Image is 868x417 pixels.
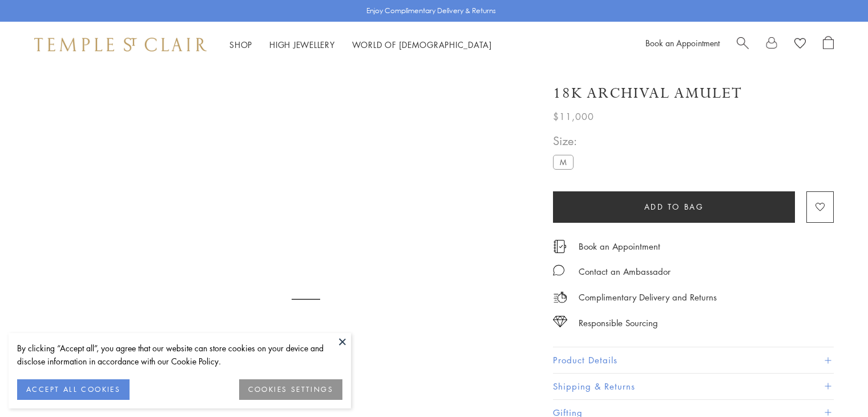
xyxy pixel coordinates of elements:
a: ShopShop [229,39,252,50]
button: Product Details [553,347,834,373]
button: ACCEPT ALL COOKIES [17,379,130,400]
div: Responsible Sourcing [579,316,658,330]
a: High JewelleryHigh Jewellery [269,39,335,50]
p: Enjoy Complimentary Delivery & Returns [366,5,496,17]
a: View Wishlist [794,36,806,53]
a: Book an Appointment [579,240,660,252]
span: Size: [553,131,578,150]
p: Complimentary Delivery and Returns [579,290,717,304]
label: M [553,155,574,169]
img: icon_appointment.svg [553,240,567,253]
button: Shipping & Returns [553,374,834,399]
span: $11,000 [553,109,594,124]
div: Contact an Ambassador [579,264,671,279]
a: Open Shopping Bag [823,36,834,53]
button: COOKIES SETTINGS [239,379,342,400]
img: icon_delivery.svg [553,290,567,304]
a: World of [DEMOGRAPHIC_DATA]World of [DEMOGRAPHIC_DATA] [352,39,492,50]
iframe: Gorgias live chat messenger [811,363,857,406]
h1: 18K Archival Amulet [553,83,742,103]
nav: Main navigation [229,38,492,52]
img: MessageIcon-01_2.svg [553,264,564,276]
a: Book an Appointment [645,37,720,49]
button: Add to bag [553,191,795,223]
span: Add to bag [644,201,704,213]
img: icon_sourcing.svg [553,316,567,327]
a: Search [737,36,749,53]
div: By clicking “Accept all”, you agree that our website can store cookies on your device and disclos... [17,342,342,368]
img: Temple St. Clair [34,38,207,51]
